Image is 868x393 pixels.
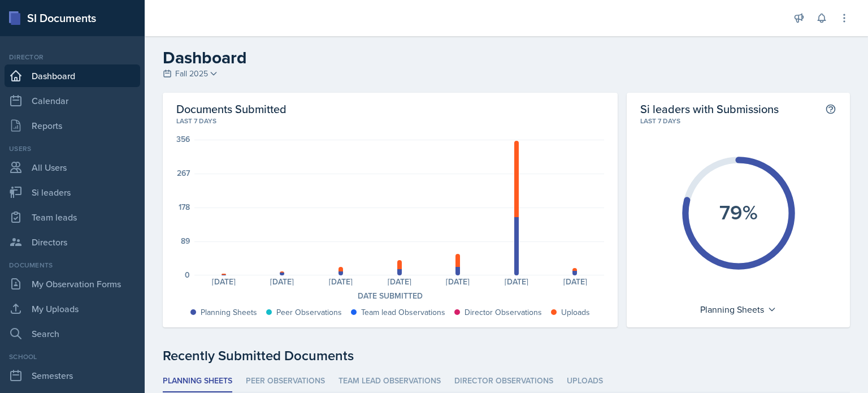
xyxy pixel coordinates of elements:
div: Director Observations [465,306,542,318]
a: All Users [5,156,140,179]
div: School [5,352,140,362]
div: [DATE] [311,278,370,286]
div: [DATE] [370,278,429,286]
div: [DATE] [546,278,605,286]
div: [DATE] [487,278,546,286]
a: My Observation Forms [5,273,140,295]
a: Team leads [5,206,140,228]
div: Last 7 days [176,116,604,126]
a: Semesters [5,364,140,387]
div: Users [5,144,140,154]
div: 0 [185,271,190,279]
div: Uploads [561,306,590,318]
text: 79% [719,197,758,227]
div: Planning Sheets [695,300,782,318]
div: [DATE] [253,278,312,286]
div: Peer Observations [276,306,342,318]
li: Peer Observations [246,370,325,392]
div: 178 [179,203,190,211]
a: Dashboard [5,64,140,87]
div: Date Submitted [176,290,604,302]
div: Recently Submitted Documents [163,346,850,366]
h2: Documents Submitted [176,102,604,116]
a: Si leaders [5,181,140,204]
a: Search [5,322,140,345]
a: Directors [5,231,140,253]
li: Director Observations [454,370,553,392]
li: Planning Sheets [163,370,232,392]
div: 89 [181,237,190,245]
div: Team lead Observations [361,306,445,318]
a: My Uploads [5,297,140,320]
h2: Dashboard [163,47,850,68]
div: [DATE] [194,278,253,286]
div: 267 [177,169,190,177]
li: Team lead Observations [338,370,441,392]
span: Fall 2025 [175,68,208,80]
div: Last 7 days [640,116,836,126]
div: Director [5,52,140,62]
h2: Si leaders with Submissions [640,102,779,116]
a: Calendar [5,89,140,112]
div: Documents [5,260,140,270]
li: Uploads [567,370,603,392]
div: Planning Sheets [201,306,257,318]
div: 356 [176,135,190,143]
a: Reports [5,114,140,137]
div: [DATE] [429,278,488,286]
